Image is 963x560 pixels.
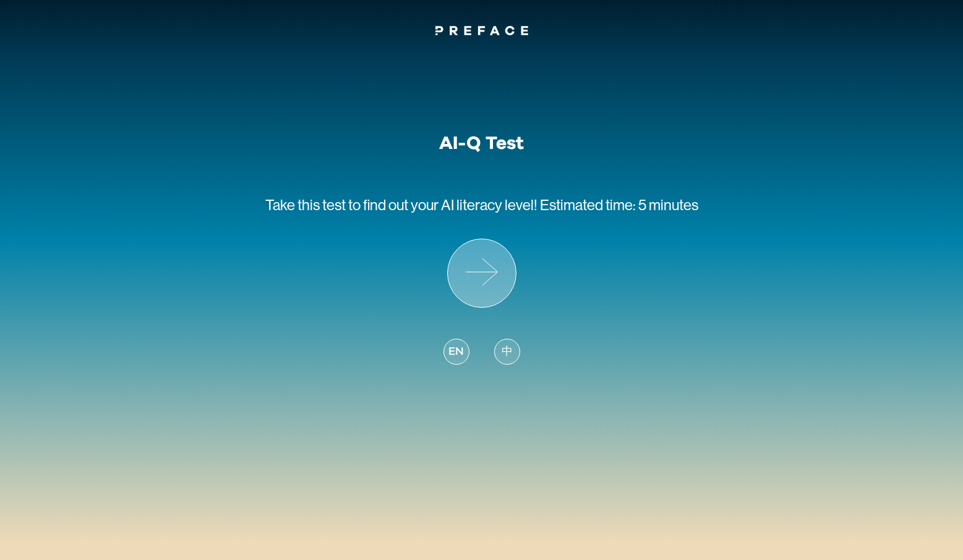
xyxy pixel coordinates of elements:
h1: AI-Q Test [439,132,524,155]
span: EN [448,344,463,360]
span: Take this test to [265,197,361,213]
span: 中 [502,344,513,360]
span: find out your AI literacy level! [363,197,537,213]
span: Estimated time: 5 minutes [540,197,698,213]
